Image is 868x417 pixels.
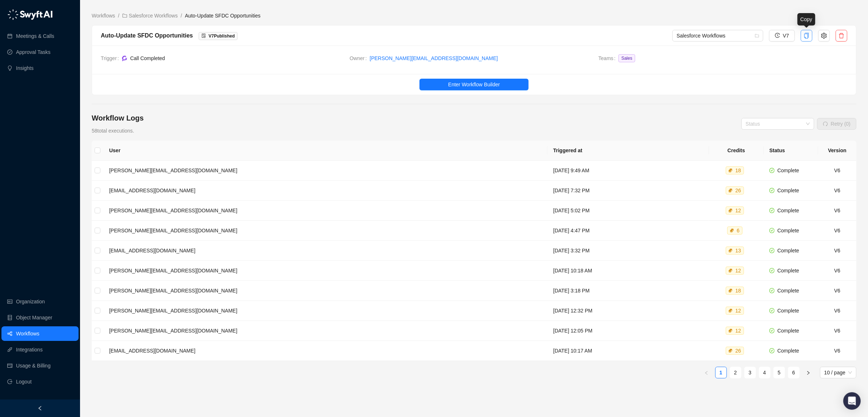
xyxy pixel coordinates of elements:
th: Triggered at [548,141,709,161]
span: Complete [777,208,799,213]
td: [DATE] 10:18 AM [548,261,709,281]
li: / [180,12,182,20]
a: Workflows [16,326,39,341]
td: [DATE] 12:05 PM [548,321,709,341]
span: left [704,371,709,375]
span: Complete [777,168,799,173]
span: right [806,371,811,375]
td: [PERSON_NAME][EMAIL_ADDRESS][DOMAIN_NAME] [103,201,548,221]
div: Auto-Update SFDC Opportunities [101,31,193,40]
span: V 6 [834,168,840,173]
a: Meetings & Calls [16,29,54,43]
span: Complete [777,248,799,253]
th: Credits [709,141,764,161]
th: User [103,141,548,161]
li: 2 [730,367,741,378]
img: logo-05li4sbe.png [7,9,53,20]
span: Owner [350,54,370,62]
span: Trigger [101,54,122,62]
a: 5 [774,367,785,378]
th: Status [764,141,818,161]
li: / [118,12,119,20]
span: V 6 [834,288,840,294]
span: V 6 [834,308,840,314]
span: V 7 Published [208,34,235,39]
div: 18 [734,167,742,174]
span: Complete [777,288,799,294]
span: Complete [777,308,799,314]
span: V 6 [834,348,840,354]
div: 12 [734,327,742,334]
span: check-circle [769,308,775,313]
li: Next Page [803,367,814,378]
div: Page Size [820,367,856,378]
a: Object Manager [16,310,52,325]
span: left [37,406,43,411]
span: V 6 [834,188,840,193]
span: file-done [202,34,206,38]
td: [DATE] 12:32 PM [548,301,709,321]
td: [PERSON_NAME][EMAIL_ADDRESS][DOMAIN_NAME] [103,281,548,301]
div: 12 [734,307,742,314]
button: V7 [769,30,795,42]
span: copy [804,33,809,39]
span: Complete [777,228,799,233]
span: Complete [777,348,799,354]
a: Organization [16,294,45,309]
a: Approval Tasks [16,45,51,59]
div: 6 [735,227,741,234]
li: 1 [715,367,727,378]
td: [DATE] 3:32 PM [548,241,709,261]
span: check-circle [769,168,775,173]
td: [PERSON_NAME][EMAIL_ADDRESS][DOMAIN_NAME] [103,221,548,241]
h4: Workflow Logs [92,113,144,123]
span: Complete [777,268,799,274]
span: V 6 [834,248,840,253]
div: Open Intercom Messenger [843,392,861,410]
a: Enter Workflow Builder [92,79,856,90]
span: check-circle [769,268,775,273]
a: 1 [716,367,726,378]
td: [PERSON_NAME][EMAIL_ADDRESS][DOMAIN_NAME] [103,301,548,321]
li: 3 [744,367,756,378]
span: check-circle [769,188,775,193]
a: 6 [788,367,799,378]
td: [DATE] 9:49 AM [548,161,709,181]
div: 26 [734,187,742,194]
span: folder [122,13,127,18]
span: history [775,33,780,38]
img: gong-Dwh8HbPa.png [122,55,127,61]
th: Version [818,141,856,161]
li: 4 [759,367,771,378]
span: V 6 [834,328,840,334]
span: logout [7,379,12,384]
td: [DATE] 10:17 AM [548,341,709,361]
a: Workflows [90,12,116,20]
span: check-circle [769,228,775,233]
button: Retry (0) [817,118,856,130]
div: 13 [734,247,742,254]
td: [PERSON_NAME][EMAIL_ADDRESS][DOMAIN_NAME] [103,161,548,181]
div: Copy [797,13,815,25]
td: [DATE] 3:18 PM [548,281,709,301]
td: [EMAIL_ADDRESS][DOMAIN_NAME] [103,241,548,261]
span: setting [821,33,827,39]
a: folder Salesforce Workflows [121,12,179,20]
span: V 6 [834,268,840,274]
span: Sales [618,54,635,62]
span: check-circle [769,208,775,213]
span: 58 total executions. [92,128,134,134]
div: 18 [734,287,742,294]
span: Teams [598,54,618,65]
li: Previous Page [701,367,712,378]
td: [PERSON_NAME][EMAIL_ADDRESS][DOMAIN_NAME] [103,321,548,341]
span: 10 / page [824,367,852,378]
button: right [803,367,814,378]
button: Enter Workflow Builder [419,79,529,90]
td: [EMAIL_ADDRESS][DOMAIN_NAME] [103,181,548,201]
span: Logout [16,374,32,389]
div: 12 [734,267,742,274]
a: Insights [16,61,33,75]
a: [PERSON_NAME][EMAIL_ADDRESS][DOMAIN_NAME] [370,54,498,62]
a: Integrations [16,342,43,357]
